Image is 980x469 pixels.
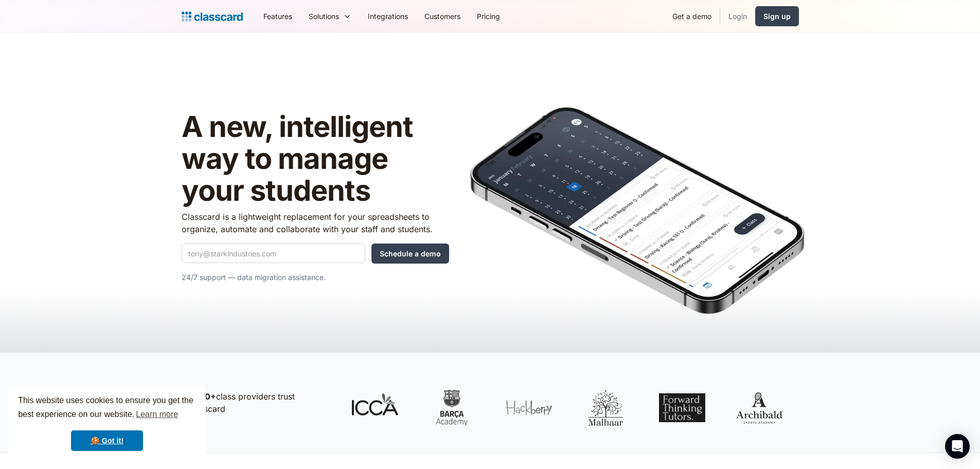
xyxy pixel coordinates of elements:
[755,6,799,26] a: Sign up
[182,9,243,24] a: Logo
[8,385,206,461] div: cookieconsent
[255,5,300,28] a: Features
[664,5,720,28] a: Get a demo
[945,434,970,459] div: Open Intercom Messenger
[371,244,449,264] input: Schedule a demo
[71,430,143,451] a: dismiss cookie message
[182,111,449,206] h1: A new, intelligent way to manage your students
[182,211,449,235] p: Classcard is a lightweight replacement for your spreadsheets to organize, automate and collaborat...
[182,244,449,264] form: Quick Demo Form
[720,5,755,28] a: Login
[187,390,331,415] p: class providers trust Classcard
[134,407,180,422] a: learn more about cookies
[416,5,469,28] a: Customers
[360,5,416,28] a: Integrations
[469,5,508,28] a: Pricing
[300,5,360,28] div: Solutions
[182,244,365,263] input: tony@starkindustries.com
[763,11,791,22] div: Sign up
[182,271,449,284] p: 24/7 support — data migration assistance.
[18,394,196,422] span: This website uses cookies to ensure you get the best experience on our website.
[309,11,339,22] div: Solutions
